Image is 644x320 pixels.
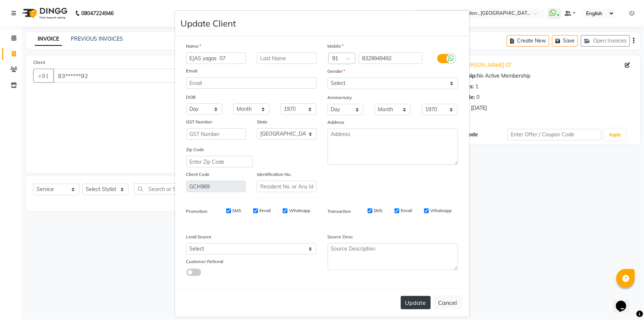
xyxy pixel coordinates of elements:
input: GST Number [186,128,246,140]
label: Email [259,207,271,214]
label: Email [401,207,412,214]
label: State [257,119,268,125]
label: Whatsapp [430,207,452,214]
label: Customer Referral [186,258,224,265]
label: Lead Source [186,234,212,240]
input: Last Name [257,52,317,64]
label: GST Number [186,119,213,125]
label: Gender [328,68,345,75]
label: Identification No. [257,171,292,178]
label: Zip Code [186,146,204,153]
input: First Name [186,52,246,64]
label: SMS [374,207,383,214]
label: SMS [233,207,241,214]
label: Whatsapp [289,207,310,214]
label: Source Desc [328,234,353,240]
label: Name [186,43,202,50]
label: Promotion [186,208,208,215]
label: Client Code [186,171,210,178]
input: Email [186,77,317,89]
input: Client Code [186,181,246,192]
iframe: chat widget [613,290,637,313]
input: Resident No. or Any Id [257,181,317,192]
button: Update [401,296,431,309]
input: Mobile [359,52,423,64]
h4: Update Client [181,17,236,30]
label: Email [186,68,198,74]
label: Anniversary [328,94,352,101]
label: DOB [186,94,196,101]
label: Mobile [328,43,344,50]
input: Enter Zip Code [186,156,253,167]
label: Address [328,119,345,126]
button: Cancel [434,296,462,310]
label: Transaction [328,208,351,215]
